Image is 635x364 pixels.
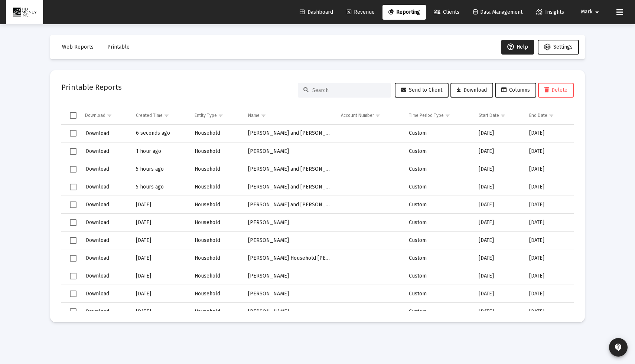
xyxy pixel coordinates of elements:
[131,106,190,124] td: Column Created Time
[593,5,602,20] mat-icon: arrow_drop_down
[101,40,136,55] button: Printable
[189,232,243,249] td: Household
[312,87,385,94] input: Search
[524,267,574,285] td: [DATE]
[500,112,506,118] span: Show filter options for column 'Start Date'
[61,106,574,311] div: Data grid
[70,291,76,297] div: Select row
[473,267,524,285] td: [DATE]
[70,166,76,173] div: Select row
[524,303,574,321] td: [DATE]
[581,9,593,15] span: Mark
[524,214,574,232] td: [DATE]
[86,184,109,190] span: Download
[495,83,536,98] button: Columns
[404,232,473,249] td: Custom
[501,40,534,55] button: Help
[524,285,574,303] td: [DATE]
[404,106,473,124] td: Column Time Period Type
[457,87,487,93] span: Download
[189,178,243,196] td: Household
[404,249,473,267] td: Custom
[524,232,574,249] td: [DATE]
[189,142,243,160] td: Household
[85,164,110,174] button: Download
[248,112,260,118] div: Name
[85,306,110,317] button: Download
[243,232,336,249] td: [PERSON_NAME]
[375,112,381,118] span: Show filter options for column 'Account Number'
[450,83,493,98] button: Download
[131,249,190,267] td: [DATE]
[85,270,110,281] button: Download
[243,142,336,160] td: [PERSON_NAME]
[473,285,524,303] td: [DATE]
[473,106,524,124] td: Column Start Date
[473,232,524,249] td: [DATE]
[86,219,109,226] span: Download
[70,184,76,190] div: Select row
[189,214,243,232] td: Household
[70,201,76,208] div: Select row
[86,237,109,243] span: Download
[86,273,109,279] span: Download
[70,130,76,137] div: Select row
[404,125,473,142] td: Custom
[434,9,459,15] span: Clients
[341,5,381,20] a: Revenue
[131,142,190,160] td: 1 hour ago
[243,285,336,303] td: [PERSON_NAME]
[428,5,465,20] a: Clients
[473,249,524,267] td: [DATE]
[189,303,243,321] td: Household
[86,166,109,172] span: Download
[467,5,528,20] a: Data Management
[524,106,574,124] td: Column End Date
[548,112,554,118] span: Show filter options for column 'End Date'
[131,267,190,285] td: [DATE]
[336,106,404,124] td: Column Account Number
[243,178,336,196] td: [PERSON_NAME] and [PERSON_NAME]
[529,112,547,118] div: End Date
[243,196,336,214] td: [PERSON_NAME] and [PERSON_NAME]
[524,178,574,196] td: [DATE]
[473,9,522,15] span: Data Management
[85,235,110,246] button: Download
[70,255,76,262] div: Select row
[56,40,100,55] button: Web Reports
[538,40,579,55] button: Settings
[395,83,449,98] button: Send to Client
[524,142,574,160] td: [DATE]
[445,112,450,118] span: Show filter options for column 'Time Period Type'
[70,112,76,119] div: Select all
[131,303,190,321] td: [DATE]
[70,237,76,244] div: Select row
[473,160,524,178] td: [DATE]
[136,112,163,118] div: Created Time
[524,125,574,142] td: [DATE]
[572,4,610,19] button: Mark
[85,181,110,192] button: Download
[218,112,224,118] span: Show filter options for column 'Entity Type'
[404,267,473,285] td: Custom
[80,106,131,124] td: Column Download
[404,178,473,196] td: Custom
[404,285,473,303] td: Custom
[530,5,570,20] a: Insights
[261,112,266,118] span: Show filter options for column 'Name'
[86,291,109,297] span: Download
[243,106,336,124] td: Column Name
[300,9,333,15] span: Dashboard
[243,303,336,321] td: [PERSON_NAME]
[401,87,442,93] span: Send to Client
[409,112,444,118] div: Time Period Type
[62,44,94,50] span: Web Reports
[85,199,110,210] button: Download
[85,217,110,228] button: Download
[524,249,574,267] td: [DATE]
[189,125,243,142] td: Household
[404,142,473,160] td: Custom
[189,249,243,267] td: Household
[131,285,190,303] td: [DATE]
[294,5,339,20] a: Dashboard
